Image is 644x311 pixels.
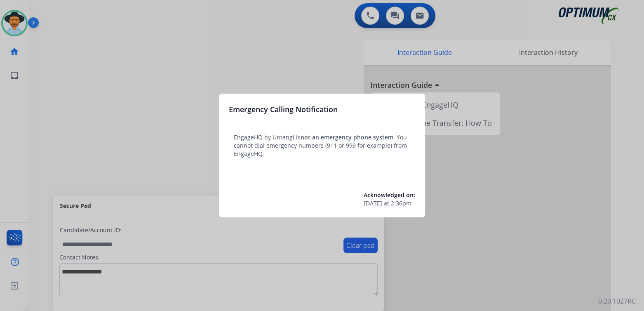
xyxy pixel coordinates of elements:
[364,191,415,199] span: Acknowledged on:
[234,133,410,158] p: EngageHQ by Untangl is . You cannot dial emergency numbers (911 or 999 for example) from EngageHQ.
[598,296,636,306] p: 0.20.1027RC
[364,199,382,207] span: [DATE]
[301,133,393,141] span: not an emergency phone system
[364,199,415,207] div: at
[391,199,411,207] span: 2:36pm
[229,104,338,115] h3: Emergency Calling Notification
